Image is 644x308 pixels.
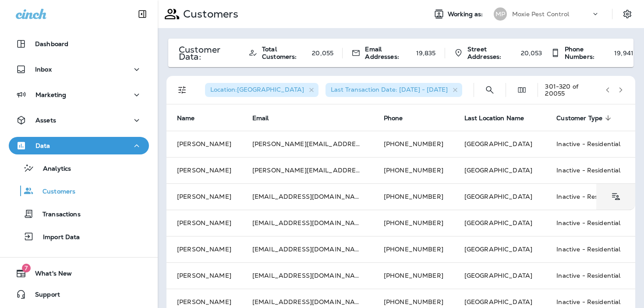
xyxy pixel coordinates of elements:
[242,236,373,262] td: [EMAIL_ADDRESS][DOMAIN_NAME]
[26,270,72,280] span: What's New
[373,183,454,210] td: [PHONE_NUMBER]
[464,166,532,174] span: [GEOGRAPHIC_DATA]
[373,131,454,157] td: [PHONE_NUMBER]
[373,210,454,236] td: [PHONE_NUMBER]
[9,286,149,303] button: Support
[464,245,532,253] span: [GEOGRAPHIC_DATA]
[373,157,454,183] td: [PHONE_NUMBER]
[35,117,56,124] p: Assets
[35,142,50,149] p: Data
[177,115,195,122] span: Name
[464,193,532,201] span: [GEOGRAPHIC_DATA]
[373,236,454,262] td: [PHONE_NUMBER]
[545,83,599,97] div: 301 - 320 of 20055
[464,140,532,148] span: [GEOGRAPHIC_DATA]
[556,114,614,122] span: Customer Type
[512,11,570,18] p: Moxie Pest Control
[242,210,373,236] td: [EMAIL_ADDRESS][DOMAIN_NAME]
[173,81,191,99] button: Filters
[384,114,414,122] span: Phone
[166,157,242,183] td: [PERSON_NAME]
[166,131,242,157] td: [PERSON_NAME]
[179,46,240,60] p: Customer Data:
[607,188,625,205] button: Customer Details
[242,262,373,289] td: [EMAIL_ADDRESS][DOMAIN_NAME]
[9,61,149,78] button: Inbox
[464,298,532,306] span: [GEOGRAPHIC_DATA]
[9,227,149,246] button: Import Data
[464,219,532,227] span: [GEOGRAPHIC_DATA]
[9,204,149,223] button: Transactions
[556,115,602,122] span: Customer Type
[9,111,149,129] button: Assets
[614,50,633,57] p: 19,941
[331,86,448,93] span: Last Transaction Date: [DATE] - [DATE]
[242,131,373,157] td: [PERSON_NAME][EMAIL_ADDRESS][PERSON_NAME][DOMAIN_NAME]
[252,114,280,122] span: Email
[9,265,149,282] button: 7What's New
[546,183,631,210] td: Inactive - Residential
[384,115,403,122] span: Phone
[365,46,411,61] span: Email Addresses:
[205,83,318,97] div: Location:[GEOGRAPHIC_DATA]
[166,236,242,262] td: [PERSON_NAME]
[252,115,269,122] span: Email
[416,50,436,57] p: 19,835
[35,66,52,73] p: Inbox
[130,5,155,23] button: Collapse Sidebar
[464,114,536,122] span: Last Location Name
[242,157,373,183] td: [PERSON_NAME][EMAIL_ADDRESS][DOMAIN_NAME]
[565,46,610,61] span: Phone Numbers:
[210,86,304,93] span: Location : [GEOGRAPHIC_DATA]
[34,211,81,219] p: Transactions
[35,91,66,98] p: Marketing
[9,86,149,104] button: Marketing
[9,159,149,177] button: Analytics
[26,291,60,301] span: Support
[326,83,462,97] div: Last Transaction Date: [DATE] - [DATE]
[373,262,454,289] td: [PHONE_NUMBER]
[34,188,75,196] p: Customers
[521,50,542,57] p: 20,053
[494,7,507,21] div: MP
[22,264,31,272] span: 7
[262,46,308,61] span: Total Customers:
[312,50,333,57] p: 20,055
[34,233,80,242] p: Import Data
[448,11,485,18] span: Working as:
[35,40,68,47] p: Dashboard
[177,114,206,122] span: Name
[166,210,242,236] td: [PERSON_NAME]
[166,262,242,289] td: [PERSON_NAME]
[9,137,149,154] button: Data
[9,182,149,200] button: Customers
[464,115,524,122] span: Last Location Name
[166,183,242,210] td: [PERSON_NAME]
[513,81,531,99] button: Edit Fields
[619,6,635,22] button: Settings
[467,46,517,61] span: Street Addresses:
[34,165,71,173] p: Analytics
[242,183,373,210] td: [EMAIL_ADDRESS][DOMAIN_NAME]
[481,81,499,99] button: Search Customers
[180,7,238,21] p: Customers
[464,272,532,279] span: [GEOGRAPHIC_DATA]
[9,35,149,53] button: Dashboard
